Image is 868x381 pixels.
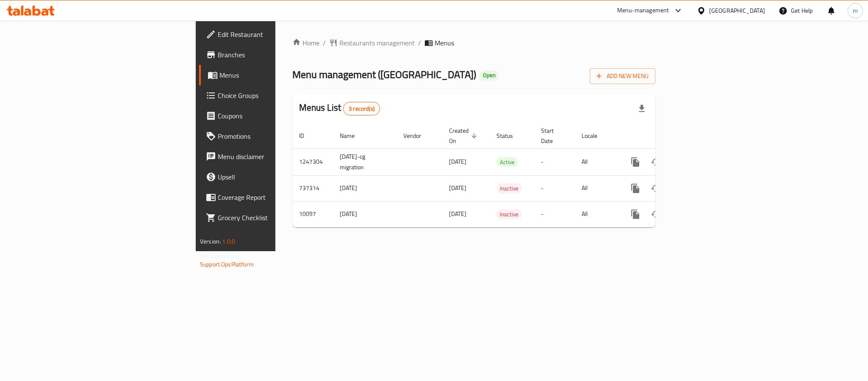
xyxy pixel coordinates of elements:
span: Restaurants management [339,38,415,48]
span: Upsell [218,172,334,182]
a: Upsell [199,167,341,187]
td: [DATE] [333,201,397,227]
a: Choice Groups [199,85,341,106]
span: Active [496,157,518,167]
span: Promotions [218,131,334,141]
td: - [534,148,575,175]
div: Inactive [496,183,522,193]
nav: breadcrumb [292,38,655,48]
td: All [575,175,618,201]
a: Restaurants management [329,38,415,48]
span: Version: [200,236,221,247]
td: - [534,201,575,227]
a: Support.OpsPlatform [200,259,254,270]
span: Coupons [218,111,334,121]
li: / [418,38,421,48]
a: Coupons [199,106,341,126]
div: [GEOGRAPHIC_DATA] [709,6,765,15]
a: Promotions [199,126,341,146]
span: Branches [218,50,334,60]
span: Open [480,72,499,79]
span: [DATE] [449,182,466,193]
span: Created On [449,126,480,146]
span: ID [299,131,315,141]
span: Menu management ( [GEOGRAPHIC_DATA] ) [292,65,476,84]
span: Status [496,131,524,141]
td: All [575,201,618,227]
span: Add New Menu [596,71,649,81]
span: 3 record(s) [344,105,380,113]
span: Inactive [496,184,522,193]
span: Edit Restaurant [218,29,334,39]
div: Menu-management [617,6,669,16]
span: m [853,6,858,15]
span: [DATE] [449,208,466,219]
th: Actions [618,123,713,149]
span: Vendor [403,131,432,141]
span: Locale [582,131,608,141]
span: Choice Groups [218,90,334,101]
div: Inactive [496,209,522,219]
a: Menu disclaimer [199,146,341,167]
a: Coverage Report [199,187,341,207]
table: enhanced table [292,123,713,227]
a: Branches [199,45,341,65]
span: Start Date [541,126,565,146]
span: Menus [435,38,454,48]
button: Change Status [646,152,666,172]
span: Get support on: [200,250,239,261]
div: Open [480,70,499,81]
button: Add New Menu [590,68,655,84]
div: Active [496,157,518,167]
span: 1.0.0 [222,236,235,247]
span: Coverage Report [218,192,334,202]
a: Edit Restaurant [199,24,341,45]
button: Change Status [646,178,666,199]
button: more [625,204,646,224]
button: more [625,152,646,172]
td: [DATE]-cg migration [333,148,397,175]
span: Grocery Checklist [218,213,334,223]
span: Menu disclaimer [218,151,334,162]
span: [DATE] [449,156,466,167]
a: Grocery Checklist [199,207,341,228]
span: Name [340,131,366,141]
a: Menus [199,65,341,85]
td: [DATE] [333,175,397,201]
span: Inactive [496,210,522,219]
div: Total records count [343,102,380,115]
button: more [625,178,646,199]
td: - [534,175,575,201]
button: Change Status [646,204,666,224]
span: Menus [219,70,334,80]
h2: Menus List [299,101,380,115]
div: Export file [632,98,652,119]
td: All [575,148,618,175]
